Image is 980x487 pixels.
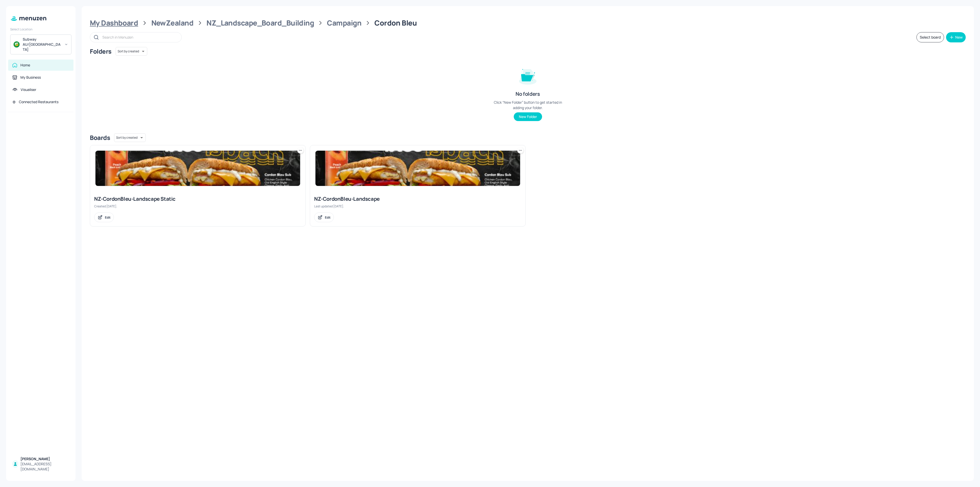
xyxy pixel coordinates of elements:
[90,18,138,28] div: My Dashboard
[325,215,330,220] div: Edit
[116,46,147,56] div: Sort by created
[94,204,301,208] div: Created [DATE].
[19,99,58,104] div: Connected Restaurants
[20,461,69,472] div: [EMAIL_ADDRESS][DOMAIN_NAME]
[114,133,146,143] div: Sort by created
[10,27,71,31] div: Select Location
[90,47,112,55] div: Folders
[314,195,521,203] div: NZ-CordonBleu-Landscape
[20,456,69,461] div: [PERSON_NAME]
[95,151,300,186] img: 2025-10-01-1759280864601d0lsju0hder.jpeg
[916,32,944,42] button: Select board
[955,35,963,39] div: New
[327,18,361,28] div: Campaign
[515,63,541,88] img: folder-empty
[374,18,417,28] div: Cordon Bleu
[151,18,193,28] div: NewZealand
[90,134,110,142] div: Boards
[20,63,30,68] div: Home
[14,41,20,47] img: avatar
[102,33,176,41] input: Search in Menuzen
[314,204,521,208] div: Last updated [DATE].
[315,151,520,186] img: 2025-10-01-1759280864601d0lsju0hder.jpeg
[105,215,111,220] div: Edit
[23,37,61,52] div: Subway AU/[GEOGRAPHIC_DATA]
[20,75,41,80] div: My Business
[94,195,301,203] div: NZ-CordonBleu-Landscape Static
[516,90,540,98] div: No folders
[946,32,966,42] button: New
[489,100,566,110] div: Click “New Folder” button to get started in adding your folder.
[514,112,542,121] button: New Folder
[206,18,314,28] div: NZ_Landscape_Board_Building
[21,87,36,92] div: Visualiser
